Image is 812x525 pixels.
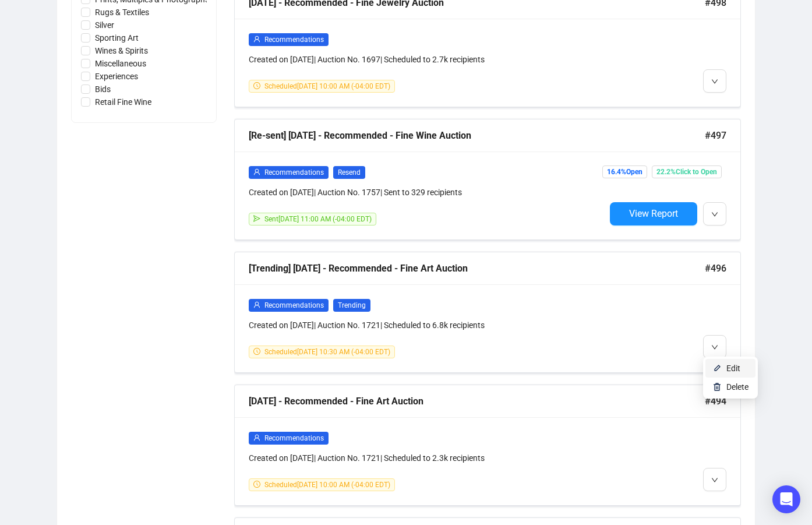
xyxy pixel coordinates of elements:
[726,382,749,392] span: Delete
[264,168,324,177] span: Recommendations
[249,53,605,66] div: Created on [DATE] | Auction No. 1697 | Scheduled to 2.7k recipients
[711,211,718,218] span: down
[90,44,153,57] span: Wines & Spirits
[705,128,726,143] span: #497
[253,215,260,222] span: send
[234,385,741,506] a: [DATE] - Recommended - Fine Art Auction#494userRecommendationsCreated on [DATE]| Auction No. 1721...
[234,252,741,373] a: [Trending] [DATE] - Recommended - Fine Art Auction#496userRecommendationsTrendingCreated on [DATE...
[253,348,260,355] span: clock-circle
[712,382,722,392] img: svg+xml;base64,PHN2ZyB4bWxucz0iaHR0cDovL3d3dy53My5vcmcvMjAwMC9zdmciIHhtbG5zOnhsaW5rPSJodHRwOi8vd3...
[249,394,705,408] div: [DATE] - Recommended - Fine Art Auction
[249,319,605,332] div: Created on [DATE] | Auction No. 1721 | Scheduled to 6.8k recipients
[705,394,726,408] span: #494
[264,481,390,489] span: Scheduled [DATE] 10:00 AM (-04:00 EDT)
[712,364,722,373] img: svg+xml;base64,PHN2ZyB4bWxucz0iaHR0cDovL3d3dy53My5vcmcvMjAwMC9zdmciIHhtbG5zOnhsaW5rPSJodHRwOi8vd3...
[264,215,372,223] span: Sent [DATE] 11:00 AM (-04:00 EDT)
[711,78,718,85] span: down
[711,344,718,351] span: down
[610,202,697,225] button: View Report
[253,301,260,308] span: user
[90,19,119,31] span: Silver
[772,485,800,513] div: Open Intercom Messenger
[711,477,718,484] span: down
[90,96,156,108] span: Retail Fine Wine
[253,168,260,175] span: user
[629,208,678,219] span: View Report
[253,36,260,43] span: user
[264,348,390,356] span: Scheduled [DATE] 10:30 AM (-04:00 EDT)
[705,261,726,276] span: #496
[264,301,324,309] span: Recommendations
[333,166,365,179] span: Resend
[253,481,260,488] span: clock-circle
[90,31,143,44] span: Sporting Art
[249,452,605,464] div: Created on [DATE] | Auction No. 1721 | Scheduled to 2.3k recipients
[602,165,647,178] span: 16.4% Open
[90,83,115,96] span: Bids
[90,70,143,83] span: Experiences
[249,128,705,143] div: [Re-sent] [DATE] - Recommended - Fine Wine Auction
[726,364,740,373] span: Edit
[234,119,741,240] a: [Re-sent] [DATE] - Recommended - Fine Wine Auction#497userRecommendationsResendCreated on [DATE]|...
[253,434,260,441] span: user
[333,299,370,312] span: Trending
[652,165,722,178] span: 22.2% Click to Open
[264,82,390,90] span: Scheduled [DATE] 10:00 AM (-04:00 EDT)
[249,186,605,199] div: Created on [DATE] | Auction No. 1757 | Sent to 329 recipients
[90,57,151,70] span: Miscellaneous
[249,261,705,276] div: [Trending] [DATE] - Recommended - Fine Art Auction
[264,36,324,44] span: Recommendations
[264,434,324,442] span: Recommendations
[90,6,154,19] span: Rugs & Textiles
[253,82,260,89] span: clock-circle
